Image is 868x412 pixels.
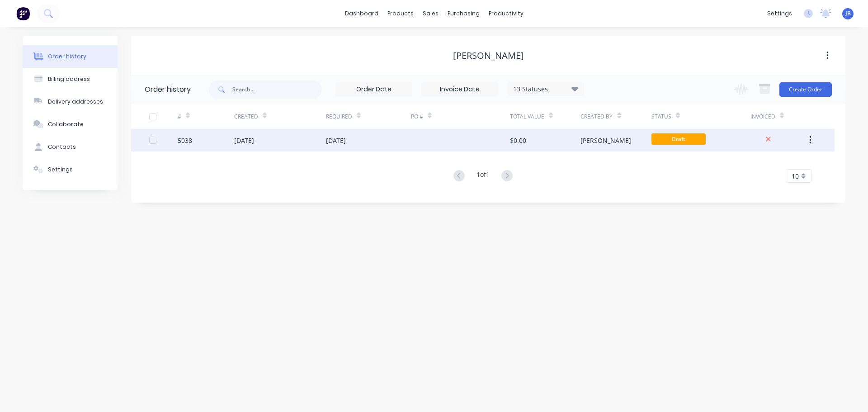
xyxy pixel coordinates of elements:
span: Draft [651,133,706,145]
div: [DATE] [234,136,254,145]
button: Collaborate [23,113,118,136]
div: [PERSON_NAME] [453,50,524,61]
div: Total Value [510,104,580,129]
div: Contacts [48,143,76,151]
div: settings [763,7,797,20]
a: dashboard [340,7,383,20]
div: [DATE] [326,136,346,145]
div: productivity [484,7,528,20]
div: Created [234,104,326,129]
div: Settings [48,166,73,174]
img: Factory [16,7,30,20]
button: Delivery addresses [23,90,118,113]
button: Settings [23,158,118,181]
div: Created By [580,113,613,121]
div: Status [651,104,750,129]
div: Status [651,113,671,121]
input: Invoice Date [422,83,498,96]
button: Create Order [779,82,832,97]
div: Invoiced [750,104,807,129]
div: Created By [580,104,651,129]
div: Required [326,104,411,129]
div: Created [234,113,258,121]
div: Delivery addresses [48,98,103,106]
div: [PERSON_NAME] [580,136,631,145]
div: $0.00 [510,136,526,145]
div: sales [418,7,443,20]
div: Billing address [48,75,90,83]
div: 13 Statuses [508,84,584,94]
div: purchasing [443,7,484,20]
div: 5038 [178,136,192,145]
div: 1 of 1 [476,170,490,183]
div: Order history [145,84,191,95]
input: Order Date [336,83,412,96]
span: 10 [792,171,799,181]
span: JB [845,9,851,18]
div: # [178,104,234,129]
div: products [383,7,418,20]
input: Search... [232,81,322,99]
button: Contacts [23,136,118,158]
div: PO # [411,113,423,121]
div: Required [326,113,352,121]
button: Order history [23,45,118,68]
div: Invoiced [750,113,775,121]
div: PO # [411,104,510,129]
div: # [178,113,181,121]
button: Billing address [23,68,118,90]
div: Collaborate [48,120,84,128]
div: Order history [48,52,86,61]
div: Total Value [510,113,544,121]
